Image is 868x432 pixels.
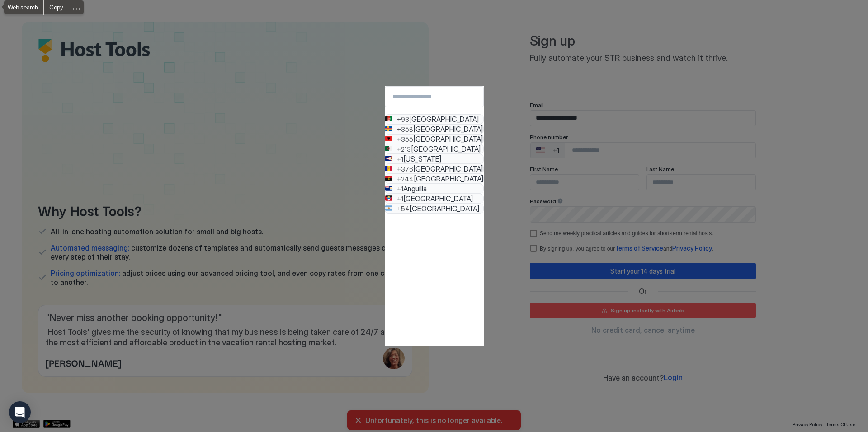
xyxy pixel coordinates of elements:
div: [US_STATE] [403,154,441,163]
button: Country Select Item [385,184,484,194]
div: +1 [397,155,403,163]
div: 🇦🇷 [385,204,392,213]
span: Web search [4,0,43,14]
div: Copy [44,0,69,14]
button: Country Select Item [385,124,484,134]
div: +54 [397,205,410,213]
div: [GEOGRAPHIC_DATA] [414,174,483,183]
div: +1 [397,195,403,203]
button: Country Select Item [385,134,484,144]
div: [GEOGRAPHIC_DATA] [409,115,479,124]
div: 🇦🇬 [385,195,392,203]
div: 🇦🇱 [385,135,392,143]
div: 🇦🇩 [385,165,392,173]
button: Country Select Item [385,204,484,214]
div: +355 [397,135,413,144]
div: Anguilla [403,184,427,193]
button: Country Select Item [385,114,484,124]
div: [GEOGRAPHIC_DATA] [413,164,483,173]
div: [GEOGRAPHIC_DATA] [411,144,481,153]
button: Country Select Item [385,194,484,204]
div: 🇩🇿 [385,145,392,153]
div: +244 [397,175,414,183]
div: [GEOGRAPHIC_DATA] [413,135,483,144]
ul: Country Select List [385,114,484,345]
div: +376 [397,165,413,173]
div: 🇦🇴 [385,175,392,183]
div: [GEOGRAPHIC_DATA] [403,194,473,203]
div: 🇦🇮 [385,185,392,193]
div: [GEOGRAPHIC_DATA] [413,125,483,134]
div: [GEOGRAPHIC_DATA] [410,204,479,213]
div: +1 [397,185,403,193]
button: Country Select Item [385,144,484,154]
div: 🇦🇫 [385,115,392,123]
button: Country Select Item [385,174,484,184]
button: Country Select Item [385,164,484,174]
div: +93 [397,116,409,124]
div: +213 [397,145,411,153]
div: 🇦🇽 [385,125,392,133]
button: Country Select Item [385,154,484,164]
div: Open Intercom Messenger [9,401,31,423]
div: +358 [397,125,413,134]
input: Country Select Search Input [385,88,483,105]
div: 🇦🇸 [385,155,392,163]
